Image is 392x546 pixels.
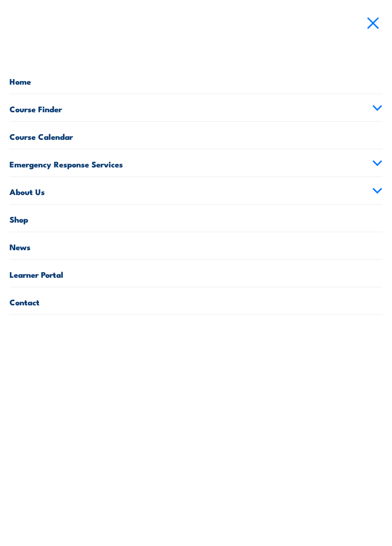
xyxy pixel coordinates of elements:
a: Emergency Response Services [10,149,382,176]
a: Course Finder [10,94,382,121]
a: Shop [10,205,382,232]
a: About Us [10,177,382,204]
a: Learner Portal [10,260,382,287]
a: Contact [10,287,382,314]
a: Course Calendar [10,122,382,149]
a: Home [10,67,382,94]
a: News [10,232,382,259]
